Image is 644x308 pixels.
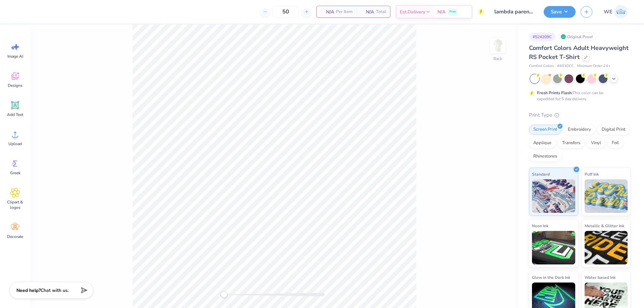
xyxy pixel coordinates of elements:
img: Werrine Empeynado [614,5,628,18]
span: Clipart & logos [4,199,26,210]
span: # 6030CC [557,63,574,69]
span: Decorate [7,234,23,239]
div: Transfers [558,138,585,148]
span: Water based Ink [585,274,615,281]
span: WE [604,8,612,16]
span: Free [449,9,456,14]
div: Digital Print [597,125,630,135]
div: Print Type [529,111,631,119]
img: Standard [532,179,575,213]
button: Save [544,6,576,18]
span: N/A [361,8,374,15]
img: Back [491,39,504,52]
div: Back [493,56,502,62]
div: Screen Print [529,125,561,135]
img: Metallic & Glitter Ink [585,231,628,264]
img: Neon Ink [532,231,575,264]
span: Upload [8,141,22,146]
span: N/A [437,8,445,15]
div: Accessibility label [221,291,227,298]
div: Foil [607,138,623,148]
div: This color can be expedited for 5 day delivery. [537,90,620,102]
span: Comfort Colors [529,63,554,69]
span: Per Item [336,8,353,15]
div: Applique [529,138,556,148]
span: Total [376,8,386,15]
span: Minimum Order: 24 + [577,63,610,69]
span: Image AI [7,54,23,59]
div: Embroidery [563,125,595,135]
input: – – [273,6,299,18]
strong: Fresh Prints Flash: [537,90,573,96]
span: Glow in the Dark Ink [532,274,570,281]
span: Standard [532,171,550,178]
img: Puff Ink [585,179,628,213]
strong: Need help? [16,287,41,294]
span: Comfort Colors Adult Heavyweight RS Pocket T-Shirt [529,44,629,61]
div: Original Proof [559,33,596,41]
div: Vinyl [587,138,605,148]
div: Rhinestones [529,151,561,162]
span: N/A [321,8,334,15]
span: Est. Delivery [400,8,425,15]
span: Add Text [7,112,23,117]
span: Puff Ink [585,171,599,178]
input: Untitled Design [489,5,539,18]
span: Greek [10,170,20,176]
div: # 524209C [529,33,555,41]
span: Neon Ink [532,222,548,229]
span: Designs [8,83,22,88]
a: WE [601,5,631,18]
span: Metallic & Glitter Ink [585,222,624,229]
span: Chat with us. [41,287,69,294]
